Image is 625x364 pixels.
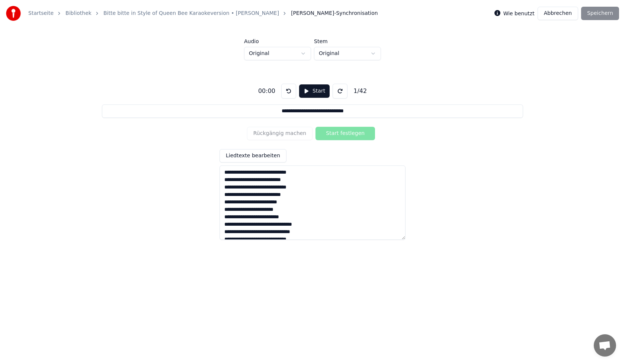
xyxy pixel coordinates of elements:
[65,10,92,17] a: Bibliothek
[28,10,378,17] nav: breadcrumb
[299,84,330,98] button: Start
[28,10,54,17] a: Startseite
[219,149,286,162] button: Liedtexte bearbeiten
[350,87,370,96] div: 1 / 42
[244,39,311,44] label: Audio
[291,10,378,17] span: [PERSON_NAME]-Synchronisation
[314,39,381,44] label: Stem
[503,11,535,16] label: Wie benutzt
[538,7,578,20] button: Abbrechen
[594,334,616,357] div: Chat öffnen
[255,87,278,96] div: 00:00
[103,10,279,17] a: Bitte bitte in Style of Queen Bee Karaokeversion • [PERSON_NAME]
[6,6,21,21] img: youka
